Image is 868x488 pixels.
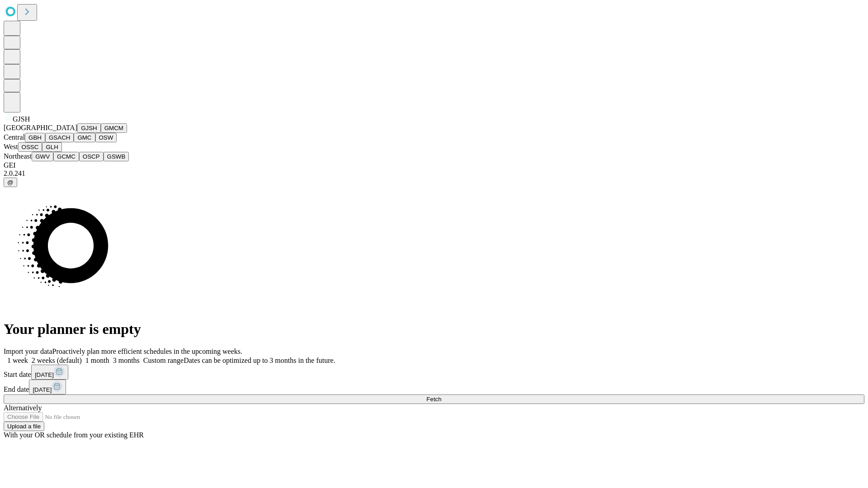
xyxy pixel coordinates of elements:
[4,380,864,394] div: End date
[79,152,104,161] button: OSCP
[184,357,335,364] span: Dates can be optimized up to 3 months in the future.
[4,394,864,404] button: Fetch
[13,115,30,123] span: GJSH
[95,133,117,142] button: OSW
[4,133,25,141] span: Central
[4,178,17,187] button: @
[113,357,140,364] span: 3 months
[53,152,79,161] button: GCMC
[77,123,101,133] button: GJSH
[31,365,68,380] button: [DATE]
[426,396,441,403] span: Fetch
[4,161,864,169] div: GEI
[18,142,42,152] button: OSSC
[4,124,77,131] span: [GEOGRAPHIC_DATA]
[4,431,144,439] span: With your OR schedule from your existing EHR
[74,133,95,142] button: GMC
[32,152,53,161] button: GWV
[4,365,864,380] div: Start date
[4,143,18,150] span: West
[4,347,52,355] span: Import your data
[4,404,42,412] span: Alternatively
[32,357,82,364] span: 2 weeks (default)
[35,371,54,378] span: [DATE]
[52,347,242,355] span: Proactively plan more efficient schedules in the upcoming weeks.
[143,357,184,364] span: Custom range
[42,142,61,152] button: GLH
[101,123,127,133] button: GMCM
[85,357,109,364] span: 1 month
[104,152,129,161] button: GSWB
[4,169,864,178] div: 2.0.241
[45,133,74,142] button: GSACH
[4,321,864,338] h1: Your planner is empty
[33,386,52,393] span: [DATE]
[25,133,45,142] button: GBH
[4,422,44,431] button: Upload a file
[7,357,28,364] span: 1 week
[29,380,66,394] button: [DATE]
[7,179,14,186] span: @
[4,152,32,160] span: Northeast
